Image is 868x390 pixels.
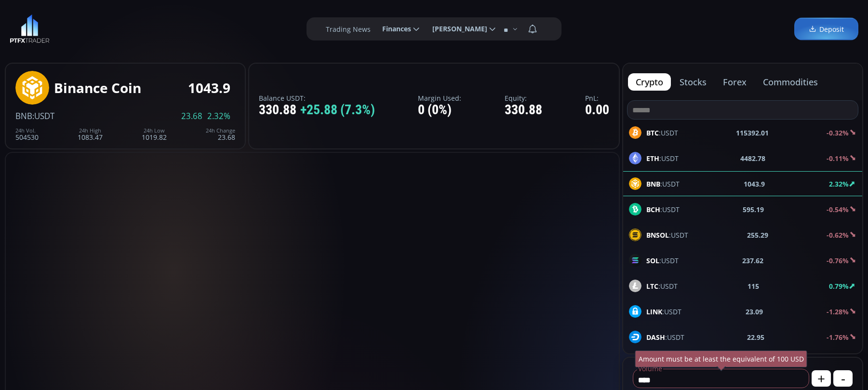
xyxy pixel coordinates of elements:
b: 255.29 [747,230,768,240]
b: BTC [646,128,659,137]
b: -0.54% [827,205,849,214]
div: Amount must be at least the equivalent of 100 USD [635,350,807,367]
b: -0.32% [827,128,849,137]
b: -0.76% [827,256,849,265]
b: 595.19 [743,204,764,215]
span: Deposit [809,24,844,34]
b: 23.09 [746,307,763,317]
b: 22.95 [747,332,764,342]
button: stocks [672,73,714,91]
div: 330.88 [505,103,542,118]
span: :USDT [646,230,688,240]
span: BNB [15,110,32,121]
div: 23.68 [206,128,235,141]
span: Finances [375,19,411,39]
b: SOL [646,256,659,265]
span: :USDT [646,128,678,138]
div: 0.00 [585,103,609,118]
b: DASH [646,333,665,342]
b: 4482.78 [740,153,765,163]
span: +25.88 (7.3%) [300,103,375,118]
label: Balance USDT: [259,94,375,102]
span: [PERSON_NAME] [426,19,487,39]
span: :USDT [646,153,679,163]
b: BCH [646,205,660,214]
b: 237.62 [742,256,763,266]
span: :USDT [646,307,681,317]
div: 0 (0%) [418,103,461,118]
div: 1083.47 [78,128,103,141]
div: 504530 [15,128,39,141]
b: -1.28% [827,307,849,316]
div: 330.88 [259,103,375,118]
span: :USDT [646,204,680,215]
button: - [833,370,853,387]
div: 24h Change [206,128,235,134]
button: forex [715,73,754,91]
button: crypto [628,73,671,91]
div: 24h Low [142,128,167,134]
div: 24h High [78,128,103,134]
b: LINK [646,307,662,316]
button: + [812,370,831,387]
b: -1.76% [827,333,849,342]
label: PnL: [585,94,609,102]
div: Binance Coin [54,81,141,95]
b: LTC [646,282,658,291]
div: 1019.82 [142,128,167,141]
a: Deposit [794,18,858,40]
label: Equity: [505,94,542,102]
b: 115 [748,281,759,291]
b: ETH [646,154,659,163]
div: 1043.9 [188,81,230,95]
span: 2.32% [207,112,230,121]
span: :USDT [646,256,679,266]
button: commodities [755,73,826,91]
img: LOGO [10,14,50,43]
b: -0.62% [827,230,849,240]
b: BNSOL [646,230,669,240]
span: :USDT [646,281,678,291]
div: 24h Vol. [15,128,39,134]
label: Trading News [326,24,371,34]
b: 115392.01 [736,128,769,138]
b: -0.11% [827,154,849,163]
label: Margin Used: [418,94,461,102]
b: 0.79% [829,282,849,291]
span: 23.68 [181,112,202,121]
span: :USDT [32,110,54,121]
span: :USDT [646,332,684,342]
